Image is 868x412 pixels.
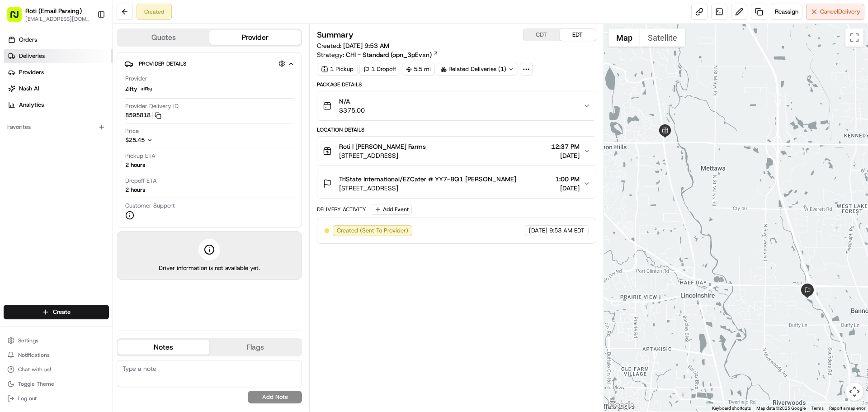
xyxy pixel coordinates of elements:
[845,383,863,401] button: Map camera controls
[346,50,432,59] span: CHI - Standard (opn_3pEvxn)
[775,8,798,16] span: Reassign
[4,363,109,376] button: Chat with us!
[118,30,209,45] button: Quotes
[524,29,560,41] button: CDT
[339,97,365,106] span: N/A
[555,175,580,184] span: 1:00 PM
[606,400,636,412] img: Google
[125,85,137,93] span: Zifty
[118,340,209,355] button: Notes
[125,152,156,160] span: Pickup ETA
[24,58,149,68] input: Clear
[125,161,145,169] div: 2 hours
[551,151,580,160] span: [DATE]
[53,308,71,316] span: Create
[154,89,165,100] button: Start new chat
[437,63,518,76] div: Related Deliveries (1)
[549,227,585,235] span: 9:53 AM EDT
[125,102,179,110] span: Provider Delivery ID
[85,131,145,140] span: API Documentation
[4,33,113,47] a: Orders
[9,9,27,27] img: Nash
[339,151,426,160] span: [STREET_ADDRESS]
[90,153,109,160] span: Pylon
[317,63,358,76] div: 1 Pickup
[64,153,109,160] a: Powered byPylon
[317,41,389,50] span: Created:
[159,264,260,272] span: Driver information is not available yet.
[4,49,113,63] a: Deliveries
[317,31,354,39] h3: Summary
[141,84,152,95] img: zifty-logo-trans-sq.png
[25,6,82,15] span: Roti (Email Parsing)
[125,177,157,185] span: Dropoff ETA
[9,132,16,139] div: 📗
[4,120,109,134] div: Favorites
[317,81,596,88] div: Package Details
[73,128,149,144] a: 💻API Documentation
[31,86,148,95] div: Start new chat
[25,15,90,23] button: [EMAIL_ADDRESS][DOMAIN_NAME]
[829,406,865,411] a: Report a map error
[209,30,301,45] button: Provider
[4,4,94,25] button: Roti (Email Parsing)[EMAIL_ADDRESS][DOMAIN_NAME]
[609,28,640,47] button: Show street map
[317,50,439,59] div: Strategy:
[317,169,595,198] button: TriState International/EZCater # YY7-8Q1 [PERSON_NAME][STREET_ADDRESS]1:00 PM[DATE]
[317,91,595,120] button: N/A$375.00
[339,175,516,184] span: TriState International/EZCater # YY7-8Q1 [PERSON_NAME]
[712,405,751,412] button: Keyboard shortcuts
[125,186,145,194] div: 2 hours
[76,132,84,139] div: 💻
[402,63,435,76] div: 5.5 mi
[820,8,860,16] span: Cancel Delivery
[4,65,113,80] a: Providers
[19,68,44,76] span: Providers
[555,184,580,193] span: [DATE]
[18,380,54,388] span: Toggle Theme
[18,131,69,140] span: Knowledge Base
[640,28,685,47] button: Show satellite imagery
[209,340,301,355] button: Flags
[125,75,147,83] span: Provider
[339,106,365,115] span: $375.00
[771,4,802,20] button: Reassign
[125,127,139,135] span: Price
[4,378,109,390] button: Toggle Theme
[606,400,636,412] a: Open this area in Google Maps (opens a new window)
[317,126,596,133] div: Location Details
[317,137,595,166] button: Roti | [PERSON_NAME] Farms[STREET_ADDRESS]12:37 PM[DATE]
[124,56,294,71] button: Provider Details
[18,351,50,359] span: Notifications
[339,184,516,193] span: [STREET_ADDRESS]
[4,392,109,405] button: Log out
[125,136,205,144] button: $25.45
[343,42,389,50] span: [DATE] 9:53 AM
[339,142,426,151] span: Roti | [PERSON_NAME] Farms
[529,227,547,235] span: [DATE]
[19,36,37,44] span: Orders
[337,227,408,235] span: Created (Sent To Provider)
[18,366,51,373] span: Chat with us!
[756,406,806,411] span: Map data ©2025 Google
[845,28,863,47] button: Toggle fullscreen view
[31,95,114,103] div: We're available if you need us!
[4,81,113,96] a: Nash AI
[372,204,412,215] button: Add Event
[18,395,37,402] span: Log out
[19,85,39,93] span: Nash AI
[359,63,400,76] div: 1 Dropoff
[19,52,45,60] span: Deliveries
[125,202,175,210] span: Customer Support
[9,36,165,51] p: Welcome 👋
[4,305,109,319] button: Create
[139,60,186,67] span: Provider Details
[125,111,161,119] button: 8595818
[4,98,113,112] a: Analytics
[560,29,596,41] button: EDT
[4,334,109,347] button: Settings
[346,50,439,59] a: CHI - Standard (opn_3pEvxn)
[9,86,25,103] img: 1736555255976-a54dd68f-1ca7-489b-9aae-adbdc363a1c4
[317,206,366,213] div: Delivery Activity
